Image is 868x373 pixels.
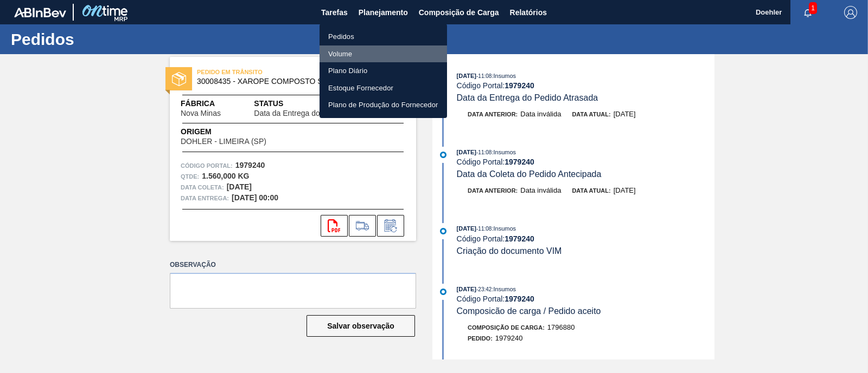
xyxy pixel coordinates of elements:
a: Estoque Fornecedor [320,80,447,97]
a: Volume [320,45,447,63]
a: Pedidos [320,28,447,45]
a: Plano Diário [320,62,447,80]
a: Plano de Produção do Fornecedor [320,96,447,114]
